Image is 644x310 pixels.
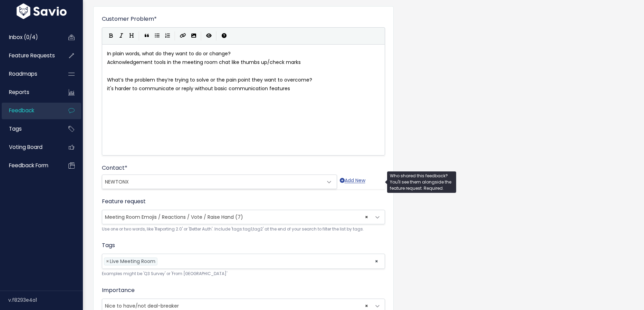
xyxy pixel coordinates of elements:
div: Who shared this feedback? You'll see them alongside the feature request. Required. [387,171,456,193]
span: NEWTONX [102,175,337,189]
i: | [201,31,202,40]
a: Inbox (0/4) [2,29,57,45]
label: Tags [102,241,115,250]
li: Live Meeting Room [104,257,157,265]
a: Tags [2,121,57,137]
span: × [106,258,109,265]
button: Heading [126,31,137,41]
span: Voting Board [9,143,42,151]
label: Feature request [102,197,146,206]
small: Use one or two words, like 'Reporting 2.0' or 'Better Auth'. Include 'tags:tag1,tag2' at the end ... [102,226,385,233]
span: In plain words, what do they want to do or change? [107,50,231,57]
button: Quote [142,31,152,41]
span: Inbox (0/4) [9,34,38,41]
i: | [216,31,217,40]
a: Feedback [2,103,57,119]
button: Create Link [177,31,189,41]
button: Toggle Preview [204,31,214,41]
label: Contact [102,164,127,172]
span: Meeting Room Emojis / Reactions / Vote / Raise Hand (7) [102,210,385,224]
span: What’s the problem they’re trying to solve or the pain point they want to overcome? [107,76,312,83]
label: Importance [102,286,135,294]
span: Tags [9,125,22,132]
span: Feedback form [9,162,48,169]
label: Customer Problem [102,15,157,23]
span: Feedback [9,107,34,114]
span: Reports [9,88,29,96]
span: it's harder to communicate or reply without basic communication features [107,85,290,92]
a: Add New [340,176,365,189]
a: Feedback form [2,158,57,173]
span: NEWTONX [105,178,129,185]
i: | [139,31,140,40]
a: Voting Board [2,139,57,155]
span: Roadmaps [9,70,37,77]
small: Examples might be 'Q3 Survey' or 'From [GEOGRAPHIC_DATA]' [102,270,385,278]
a: Roadmaps [2,66,57,82]
button: Import an image [189,31,199,41]
button: Numbered List [162,31,173,41]
button: Markdown Guide [219,31,229,41]
button: Italic [116,31,126,41]
span: NEWTONX [102,175,323,189]
span: × [375,254,378,269]
span: Acknowledgement tools in the meeting room chat like thumbs up/check marks [107,59,301,66]
span: Live Meeting Room [110,258,155,265]
button: Generic List [152,31,162,41]
a: Reports [2,84,57,100]
span: Meeting Room Emojis / Reactions / Vote / Raise Hand (7) [105,214,243,220]
button: Bold [106,31,116,41]
i: | [175,31,175,40]
div: v.f8293e4a1 [8,291,83,309]
span: Feature Requests [9,52,55,59]
img: logo-white.9d6f32f41409.svg [15,3,68,19]
a: Feature Requests [2,48,57,64]
span: × [365,210,368,224]
span: Meeting Room Emojis / Reactions / Vote / Raise Hand (7) [102,210,371,224]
